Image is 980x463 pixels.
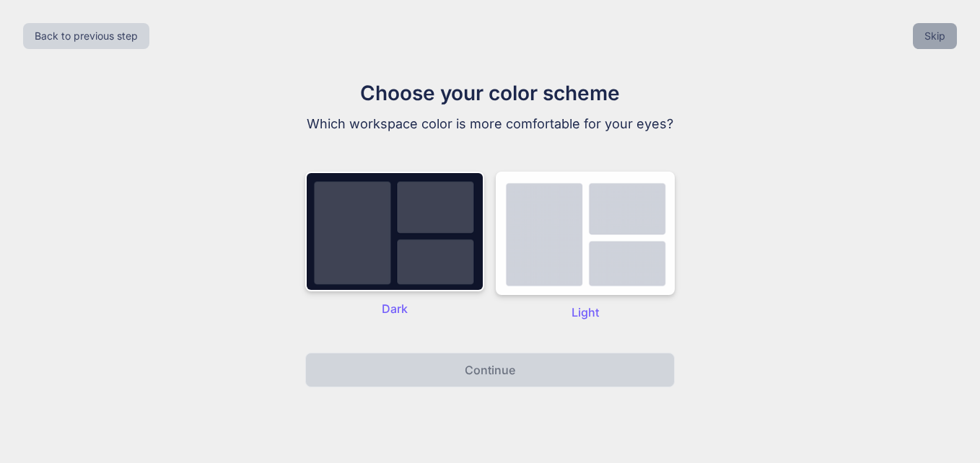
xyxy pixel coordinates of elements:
p: Continue [465,361,515,379]
h1: Choose your color scheme [248,78,732,108]
img: dark [496,172,675,295]
p: Which workspace color is more comfortable for your eyes? [248,114,732,134]
p: Dark [305,300,484,317]
p: Light [496,304,675,321]
button: Continue [305,353,675,387]
button: Skip [913,23,957,49]
img: dark [305,172,484,291]
button: Back to previous step [23,23,149,49]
